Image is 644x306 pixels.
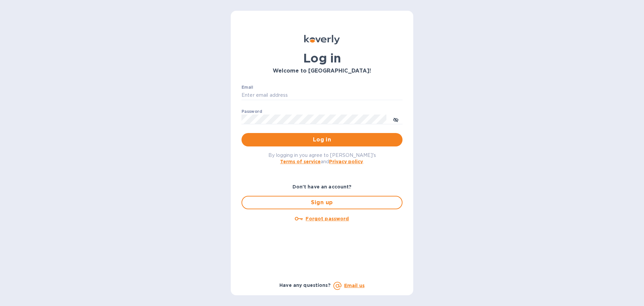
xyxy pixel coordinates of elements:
[280,159,321,164] a: Terms of service
[241,51,402,65] h1: Log in
[344,283,365,288] a: Email us
[292,184,352,189] b: Don't have an account?
[247,136,397,144] span: Log in
[304,35,340,44] img: Koverly
[241,68,402,74] h3: Welcome to [GEOGRAPHIC_DATA]!
[389,113,402,126] button: toggle password visibility
[241,133,402,146] button: Log in
[329,159,363,164] a: Privacy policy
[241,196,402,209] button: Sign up
[241,85,253,89] label: Email
[241,90,402,100] input: Enter email address
[241,110,262,114] label: Password
[279,282,331,288] b: Have any questions?
[268,152,376,164] span: By logging in you agree to [PERSON_NAME]'s and .
[306,216,349,221] u: Forgot password
[248,199,396,207] span: Sign up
